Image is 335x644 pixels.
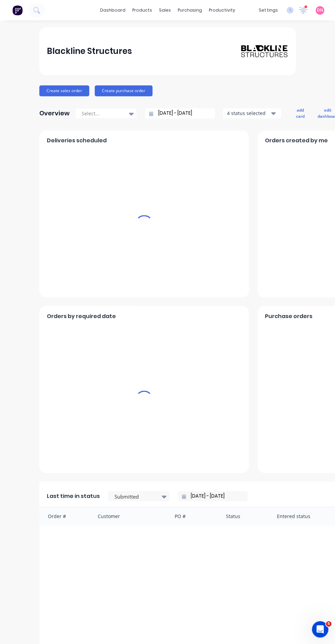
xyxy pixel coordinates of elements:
iframe: Intercom live chat [312,621,328,637]
button: add card [291,106,309,121]
div: productivity [205,5,239,15]
span: Purchase orders [265,312,312,320]
div: Blackline Structures [47,44,132,58]
div: PO # [167,507,219,525]
div: products [129,5,156,15]
div: settings [255,5,281,15]
div: sales [156,5,174,15]
button: Create purchase order [95,85,152,96]
a: dashboard [97,5,129,15]
div: Customer [91,507,168,525]
div: Status [219,507,270,525]
img: Blackline Structures [240,44,288,58]
input: Filter by date [186,491,245,501]
span: Deliveries scheduled [47,137,107,145]
span: Orders by required date [47,312,116,320]
span: DN [317,7,323,13]
button: Create sales order [39,85,89,96]
img: Factory [12,5,23,15]
span: Last time in status [47,492,100,500]
span: 5 [326,621,331,626]
div: 4 status selected [227,110,270,117]
div: purchasing [174,5,205,15]
button: 4 status selected [223,108,281,118]
div: Entered status [270,507,334,525]
div: Overview [39,106,70,120]
div: Order # [40,507,91,525]
span: Orders created by me [265,137,328,145]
